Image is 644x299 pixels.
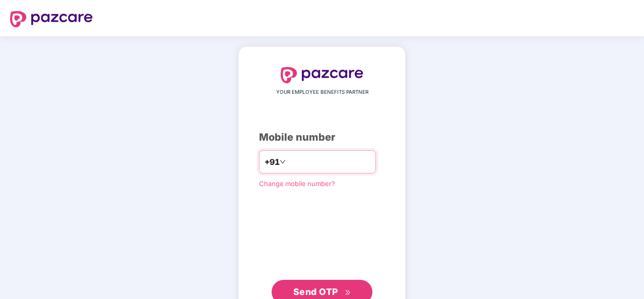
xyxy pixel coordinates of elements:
a: Change mobile number? [259,180,335,188]
span: +91 [265,156,280,168]
div: Mobile number [259,130,385,145]
span: down [280,159,286,165]
span: Send OTP [293,286,338,297]
img: logo [281,67,363,83]
img: logo [10,11,93,27]
span: double-right [345,289,351,296]
span: YOUR EMPLOYEE BENEFITS PARTNER [276,88,368,96]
